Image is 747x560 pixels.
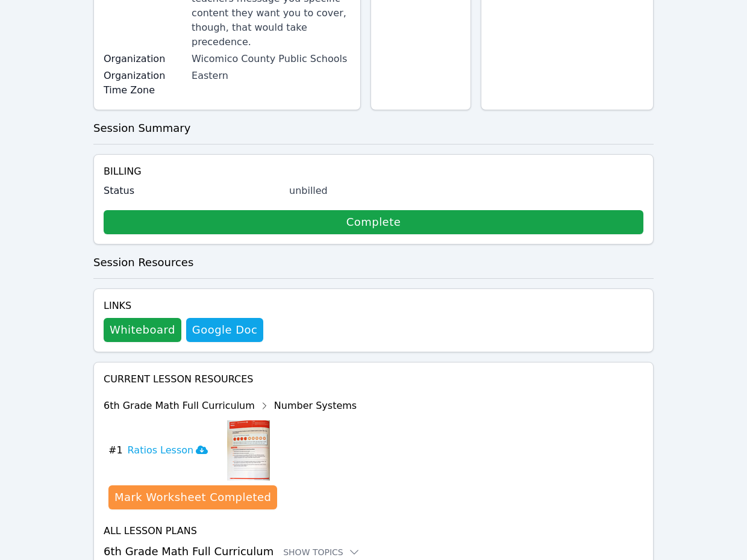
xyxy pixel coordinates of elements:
img: Ratios Lesson [227,420,270,481]
h3: Session Summary [93,120,654,137]
button: Whiteboard [104,318,181,342]
div: unbilled [289,184,643,198]
h3: Session Resources [93,254,654,271]
h4: All Lesson Plans [104,524,643,538]
div: Eastern [192,69,351,83]
h4: Billing [104,164,643,179]
h3: 6th Grade Math Full Curriculum [104,543,643,560]
a: Google Doc [186,318,263,342]
div: Mark Worksheet Completed [114,489,271,506]
a: Complete [104,210,643,234]
label: Organization Time Zone [104,69,184,98]
button: Mark Worksheet Completed [108,485,277,509]
button: #1Ratios Lesson [108,420,217,481]
h4: Links [104,299,263,313]
div: Wicomico County Public Schools [192,52,351,66]
button: Show Topics [283,546,360,558]
label: Status [104,184,282,198]
label: Organization [104,52,184,66]
span: # 1 [108,443,123,458]
div: 6th Grade Math Full Curriculum Number Systems [104,396,357,415]
h3: Ratios Lesson [128,443,208,458]
h4: Current Lesson Resources [104,372,643,387]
